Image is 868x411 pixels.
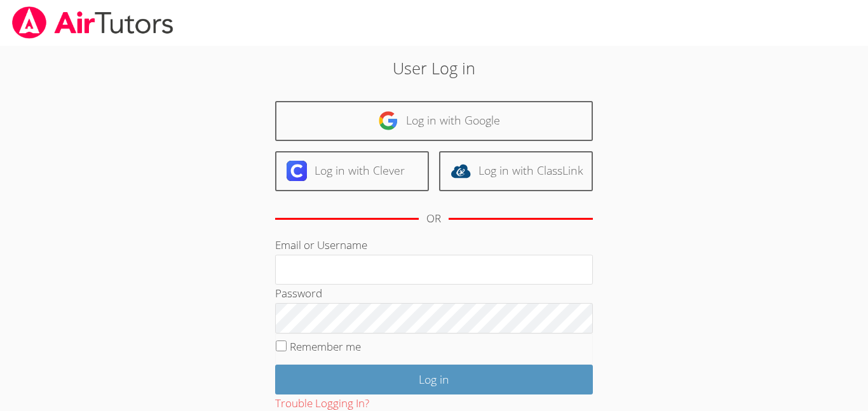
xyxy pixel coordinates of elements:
label: Email or Username [275,238,367,252]
img: classlink-logo-d6bb404cc1216ec64c9a2012d9dc4662098be43eaf13dc465df04b49fa7ab582.svg [451,161,471,181]
a: Log in with Clever [275,151,429,191]
label: Remember me [290,339,361,354]
a: Log in with ClassLink [439,151,593,191]
label: Password [275,286,322,300]
div: OR [426,210,441,228]
input: Log in [275,365,593,394]
h2: User Log in [200,56,668,80]
img: google-logo-50288ca7cdecda66e5e0955fdab243c47b7ad437acaf1139b6f446037453330a.svg [378,111,398,131]
img: airtutors_banner-c4298cdbf04f3fff15de1276eac7730deb9818008684d7c2e4769d2f7ddbe033.png [11,6,175,39]
a: Log in with Google [275,101,593,141]
img: clever-logo-6eab21bc6e7a338710f1a6ff85c0baf02591cd810cc4098c63d3a4b26e2feb20.svg [287,161,307,181]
